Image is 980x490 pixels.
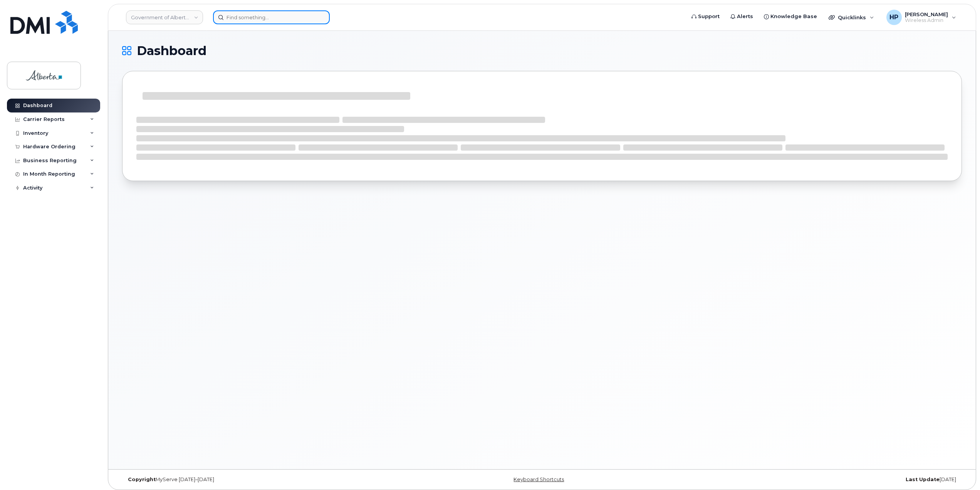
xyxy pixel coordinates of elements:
strong: Last Update [906,477,940,482]
strong: Copyright [128,477,156,482]
div: [DATE] [682,477,962,483]
a: Keyboard Shortcuts [513,477,564,482]
span: Dashboard [137,45,206,57]
div: MyServe [DATE]–[DATE] [122,477,402,483]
